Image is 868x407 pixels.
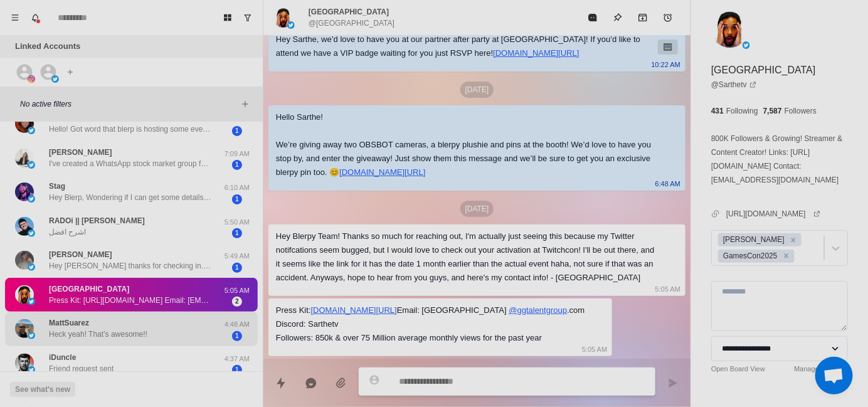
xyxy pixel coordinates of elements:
button: Board View [218,8,238,28]
button: Add reminder [655,5,680,30]
p: Hello! Got word that blerp is hosting some events during TwitchCon again. Was interested in getti... [49,124,212,135]
p: 4:37 AM [221,354,253,364]
div: Remove GamesCon2025 [780,250,793,263]
div: Hey Blerpy Team! Thanks so much for reaching out, I'm actually just seeing this because my Twitte... [276,230,658,285]
button: Menu [5,8,25,28]
img: picture [15,149,34,167]
p: 5:05 AM [221,285,253,296]
button: Pin [605,5,630,30]
button: Add media [329,371,354,396]
div: [PERSON_NAME] [719,233,786,246]
img: picture [15,285,34,304]
img: picture [28,195,35,203]
img: picture [28,127,35,134]
img: picture [28,75,35,83]
p: Followers [785,105,817,117]
p: Hey Blerp, Wondering if I can get some details on the Blerp party for SD TwitchCon? [49,192,212,203]
p: I've created a WhatsApp stock market group for stock enthusiasts around the world to learn from e... [49,158,212,169]
div: GamesCon2025 [719,250,780,263]
img: picture [711,10,749,48]
p: 5:05 AM [582,342,607,356]
p: RADOi || [PERSON_NAME] [49,215,145,226]
img: picture [28,161,35,169]
p: [GEOGRAPHIC_DATA] [309,6,389,18]
img: picture [15,251,34,270]
button: Add filters [238,97,253,112]
p: @[GEOGRAPHIC_DATA] [309,18,394,29]
button: Notifications [25,8,45,28]
img: picture [28,332,35,339]
p: 5:50 AM [221,217,253,228]
p: 7:09 AM [221,149,253,159]
a: Manage Statuses [794,364,848,374]
button: Mark as read [580,5,605,30]
p: iDuncle [49,352,76,363]
p: [GEOGRAPHIC_DATA] [711,63,816,78]
p: Linked Accounts [15,40,80,53]
span: 1 [232,228,242,238]
button: Show unread conversations [238,8,258,28]
img: picture [51,75,59,83]
img: picture [28,230,35,237]
img: picture [273,8,294,28]
p: Hey [PERSON_NAME] thanks for checking in. Everything is good and if I need any help I’ll make sur... [49,260,212,272]
p: [GEOGRAPHIC_DATA] [49,283,129,295]
a: @Sarthetv [711,79,757,90]
img: picture [287,21,295,29]
span: 1 [232,331,242,341]
img: picture [743,41,750,49]
p: 7,587 [763,105,782,117]
p: اشرح افضل [49,226,86,238]
p: Following [726,105,758,117]
p: Heck yeah! That’s awesome!! [49,329,147,340]
div: Open chat [815,357,853,394]
p: 5:05 AM [655,282,680,296]
p: 431 [711,105,724,117]
img: picture [15,217,34,236]
button: Quick replies [268,371,294,396]
p: 800K Followers & Growing! Streamer & Content Creator! Links: [URL][DOMAIN_NAME] Contact: [EMAIL_A... [711,132,848,187]
p: [PERSON_NAME] [49,147,112,158]
div: Remove Jayson [786,233,800,246]
span: 1 [232,126,242,136]
span: 1 [232,160,242,170]
p: 5:49 AM [221,251,253,262]
div: Press Kit: Email: [GEOGRAPHIC_DATA] .com Discord: Sarthetv Followers: 850k & over 75 Million aver... [276,304,585,345]
p: [DATE] [460,201,494,217]
button: See what's new [10,382,75,397]
p: [PERSON_NAME] [49,249,112,260]
button: Add account [63,65,78,80]
img: picture [15,319,34,338]
img: picture [15,114,34,133]
button: Send message [660,371,685,396]
p: 6:48 AM [655,177,680,191]
p: 10:22 AM [652,58,680,71]
img: picture [28,366,35,374]
div: Hello Sarthe! We’re giving away two OBSBOT cameras, a blerpy plushie and pins at the booth! We’d ... [276,110,658,179]
a: [DOMAIN_NAME][URL] [493,48,579,58]
img: picture [15,182,34,201]
img: picture [28,298,35,305]
a: [DOMAIN_NAME][URL] [311,305,397,315]
p: Friend request sent [49,363,114,374]
span: 1 [232,365,242,375]
img: picture [15,354,34,373]
a: @ggtalentgroup [509,305,568,315]
button: Archive [630,5,655,30]
p: 6:10 AM [221,182,253,193]
a: [DOMAIN_NAME][URL] [339,167,425,177]
p: No active filters [20,98,238,110]
p: Press Kit: [URL][DOMAIN_NAME] Email: [EMAIL_ADDRESS][DOMAIN_NAME] Discord: Sarthetv Followers: 85... [49,295,212,306]
span: 1 [232,194,242,204]
img: picture [28,263,35,271]
p: Stag [49,181,65,192]
span: 2 [232,297,242,307]
p: [DATE] [460,82,494,98]
button: Reply with AI [299,371,324,396]
div: Hey Sarthe, we’d love to have you at our partner after party at [GEOGRAPHIC_DATA]! If you’d like ... [276,33,658,60]
a: Open Board View [711,364,765,374]
span: 1 [232,263,242,273]
p: MattSuarez [49,317,89,329]
p: 4:48 AM [221,319,253,330]
a: [URL][DOMAIN_NAME] [726,208,821,219]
